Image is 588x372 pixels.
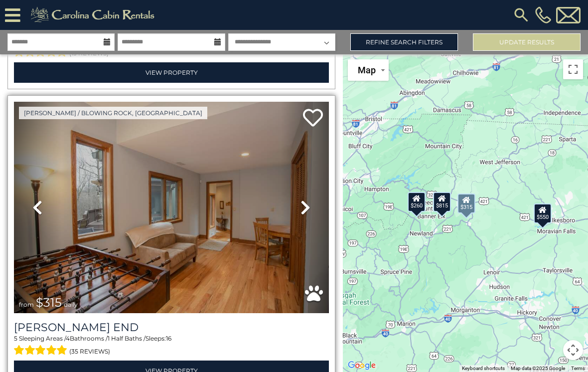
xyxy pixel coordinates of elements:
a: [PERSON_NAME] / Blowing Rock, [GEOGRAPHIC_DATA] [19,107,207,119]
div: $315 [457,193,475,213]
button: Change map style [348,59,389,81]
div: $550 [534,203,552,223]
h3: Moss End [14,321,329,334]
a: View Property [14,62,329,83]
img: search-regular.svg [512,6,530,24]
span: $315 [36,295,62,310]
span: 5 [14,335,17,342]
span: 4 [66,335,70,342]
span: 1 Half Baths / [108,335,146,342]
img: Khaki-logo.png [25,5,163,25]
span: Map data ©2025 Google [511,366,565,371]
div: $815 [434,191,451,211]
a: Terms [571,366,585,371]
button: Update Results [473,33,581,51]
a: Add to favorites [303,108,323,129]
a: [PHONE_NUMBER] [533,6,554,23]
span: (35 reviews) [69,345,110,358]
button: Toggle fullscreen view [563,59,583,79]
div: Sleeping Areas / Bathrooms / Sleeps: [14,334,329,358]
img: thumbnail_163280361.jpeg [14,102,329,313]
div: $260 [408,191,426,211]
a: Open this area in Google Maps (opens a new window) [345,359,378,372]
span: from [19,301,34,308]
button: Map camera controls [563,340,583,360]
button: Keyboard shortcuts [462,365,505,372]
img: Google [345,359,378,372]
a: [PERSON_NAME] End [14,321,329,334]
span: Map [358,65,376,75]
span: daily [64,301,78,308]
a: Refine Search Filters [350,33,458,51]
span: 16 [166,335,171,342]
